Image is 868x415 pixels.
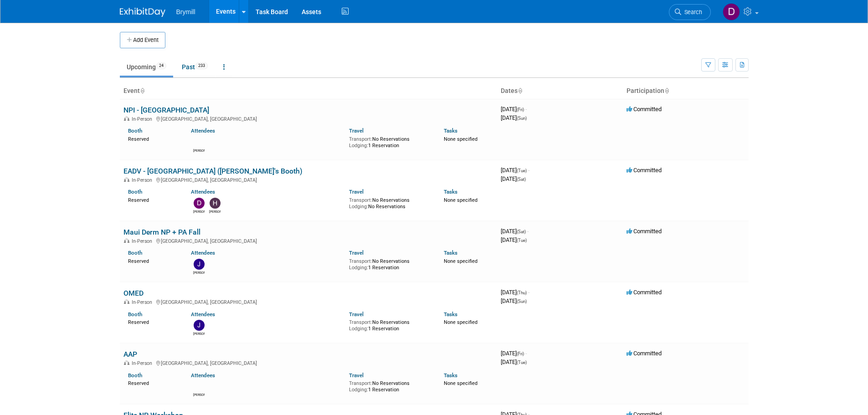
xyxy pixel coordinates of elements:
a: Travel [349,372,364,379]
span: In-Person [132,177,155,183]
span: [DATE] [501,359,527,365]
img: ExhibitDay [120,8,165,17]
span: Transport: [349,136,372,142]
img: Nick Belton [194,381,205,392]
span: [DATE] [501,106,527,113]
a: Booth [128,311,142,318]
span: Brymill [176,8,195,15]
img: In-Person Event [124,116,129,121]
div: No Reservations 1 Reservation [349,379,430,393]
a: Booth [128,189,142,195]
a: Travel [349,189,364,195]
span: (Sat) [517,229,526,234]
span: In-Person [132,299,155,305]
a: Travel [349,128,364,134]
span: Lodging: [349,265,368,271]
img: Delaney Bryne [723,3,740,20]
a: Attendees [191,372,215,379]
span: [DATE] [501,289,529,296]
span: In-Person [132,360,155,366]
a: AAP [123,350,137,359]
a: Booth [128,250,142,256]
a: Sort by Participation Type [664,87,669,94]
a: Travel [349,250,364,256]
div: Hobey Bryne [209,209,221,214]
img: Hobey Bryne [210,198,221,209]
span: Transport: [349,380,372,386]
span: - [527,228,529,235]
div: Reserved [128,195,178,204]
a: Tasks [444,372,457,379]
div: Reserved [128,379,178,387]
span: Lodging: [349,326,368,332]
span: [DATE] [501,114,527,121]
a: OMED [123,289,144,297]
span: (Tue) [517,238,527,243]
span: None specified [444,258,478,264]
span: In-Person [132,238,155,244]
div: Delaney Bryne [193,209,205,214]
span: None specified [444,136,478,142]
div: No Reservations 1 Reservation [349,256,430,271]
div: Reserved [128,134,178,143]
span: - [525,350,527,357]
span: Search [681,9,702,15]
span: - [528,167,529,174]
span: [DATE] [501,236,527,243]
img: Nick Belton [194,137,205,148]
a: Search [669,4,711,20]
a: Sort by Event Name [140,87,144,94]
div: No Reservations 1 Reservation [349,134,430,149]
span: None specified [444,197,478,203]
a: Past233 [175,58,215,76]
div: Jeffery McDowell [193,270,205,275]
span: Committed [627,228,662,235]
a: Attendees [191,311,215,318]
span: [DATE] [501,297,527,304]
img: In-Person Event [124,238,129,243]
span: Transport: [349,258,372,264]
span: [DATE] [501,167,529,174]
span: [DATE] [501,350,527,357]
span: Committed [627,289,662,296]
a: EADV - [GEOGRAPHIC_DATA] ([PERSON_NAME]'s Booth) [123,167,303,175]
img: In-Person Event [124,299,129,304]
span: Lodging: [349,143,368,149]
span: - [528,289,529,296]
span: (Fri) [517,351,524,356]
span: Transport: [349,197,372,203]
a: Tasks [444,128,457,134]
span: In-Person [132,116,155,122]
a: Maui Derm NP + PA Fall [123,228,200,236]
a: Sort by Start Date [518,87,522,94]
a: Booth [128,372,142,379]
img: Jeffery McDowell [194,320,205,331]
div: No Reservations No Reservations [349,195,430,210]
span: (Sat) [517,177,526,182]
span: (Fri) [517,107,524,112]
span: Committed [627,167,662,174]
span: (Sun) [517,116,527,121]
div: Reserved [128,256,178,265]
img: Jeffery McDowell [194,259,205,270]
span: 24 [156,62,166,69]
div: [GEOGRAPHIC_DATA], [GEOGRAPHIC_DATA] [123,237,493,244]
a: Booth [128,128,142,134]
span: Lodging: [349,204,368,210]
div: No Reservations 1 Reservation [349,318,430,332]
a: Attendees [191,250,215,256]
a: Tasks [444,250,457,256]
img: In-Person Event [124,177,129,182]
span: [DATE] [501,228,529,235]
span: (Tue) [517,360,527,365]
img: In-Person Event [124,360,129,365]
th: Dates [497,83,623,99]
div: Reserved [128,318,178,326]
span: - [525,106,527,113]
th: Participation [623,83,749,99]
span: Transport: [349,319,372,325]
a: Tasks [444,189,457,195]
div: Jeffery McDowell [193,331,205,336]
span: None specified [444,380,478,386]
th: Event [120,83,497,99]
